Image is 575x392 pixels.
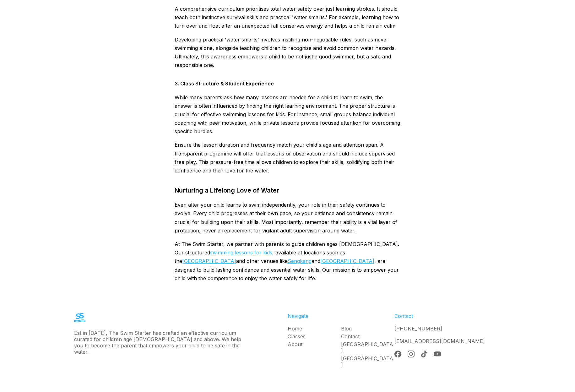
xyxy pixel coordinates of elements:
[175,201,401,235] p: Even after your child learns to swim independently, your role in their safety continues to evolve...
[175,141,401,175] p: Ensure the lesson duration and frequency match your child's age and attention span. A transparent...
[288,313,394,319] div: Navigate
[175,79,401,88] h3: 3. Class Structure & Student Experience
[288,341,341,347] a: About
[434,351,441,357] img: YouTube
[175,35,401,70] p: Developing practical 'water smarts' involves instilling non-negotiable rules, such as never swimm...
[182,258,236,264] a: [GEOGRAPHIC_DATA]
[288,258,312,264] a: Sengkang
[394,325,442,332] a: [PHONE_NUMBER]
[394,313,501,319] div: Contact
[175,93,401,136] p: While many parents ask how many lessons are needed for a child to learn to swim, the answer is of...
[394,351,401,357] img: Facebook
[408,351,415,357] img: Instagram
[74,330,245,355] div: Est in [DATE], The Swim Starter has crafted an effective curriculum curated for children age [DEM...
[175,185,401,196] h2: Nurturing a Lifelong Love of Water
[175,5,401,30] p: A comprehensive curriculum prioritises total water safety over just learning strokes. It should t...
[288,333,341,340] a: Classes
[288,325,341,332] a: Home
[74,313,85,322] img: The Swim Starter Logo
[394,338,485,344] a: [EMAIL_ADDRESS][DOMAIN_NAME]
[421,351,428,357] img: Tik Tok
[210,249,272,256] a: swimming lessons for kids
[175,240,401,283] p: At The Swim Starter, we partner with parents to guide children ages [DEMOGRAPHIC_DATA]. Our struc...
[341,355,394,368] a: [GEOGRAPHIC_DATA]
[341,341,394,354] a: [GEOGRAPHIC_DATA]
[320,258,374,264] a: [GEOGRAPHIC_DATA]
[341,325,394,332] a: Blog
[341,333,394,340] a: Contact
